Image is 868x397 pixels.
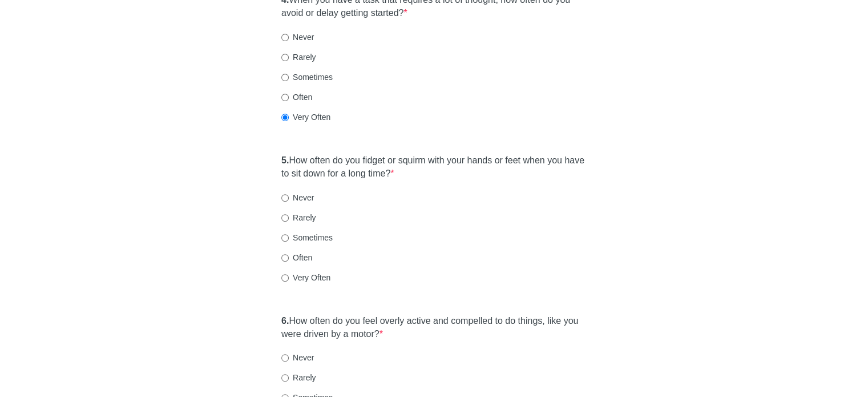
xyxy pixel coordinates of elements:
input: Rarely [281,54,289,61]
input: Sometimes [281,234,289,242]
label: Never [281,352,314,363]
label: Rarely [281,372,316,383]
label: How often do you fidget or squirm with your hands or feet when you have to sit down for a long time? [281,154,587,181]
label: Very Often [281,111,330,123]
input: Never [281,354,289,362]
label: Rarely [281,212,316,223]
input: Never [281,194,289,202]
label: Sometimes [281,71,333,83]
label: Often [281,91,312,103]
input: Rarely [281,214,289,222]
input: Never [281,34,289,41]
label: Often [281,252,312,263]
label: Never [281,31,314,43]
strong: 5. [281,155,289,165]
label: Never [281,192,314,203]
input: Rarely [281,374,289,382]
input: Very Often [281,114,289,121]
label: Very Often [281,272,330,283]
input: Often [281,254,289,262]
input: Often [281,94,289,101]
label: Rarely [281,51,316,63]
label: How often do you feel overly active and compelled to do things, like you were driven by a motor? [281,315,587,341]
strong: 6. [281,316,289,326]
input: Sometimes [281,74,289,81]
label: Sometimes [281,232,333,243]
input: Very Often [281,274,289,282]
